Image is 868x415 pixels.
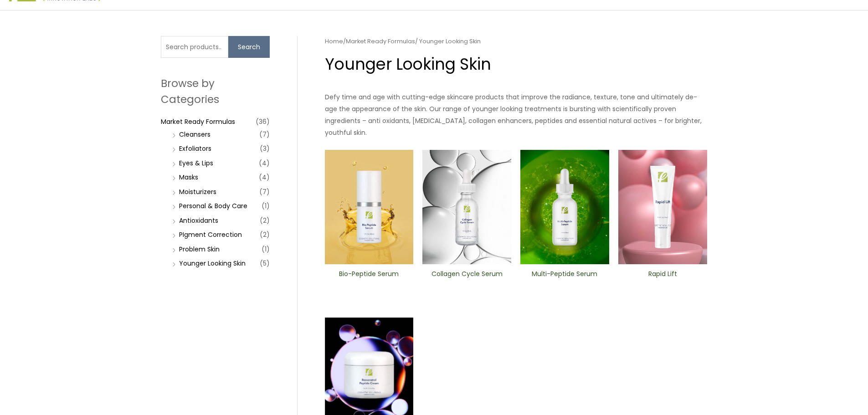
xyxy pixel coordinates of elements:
input: Search products… [161,36,228,58]
span: (5) [260,257,270,270]
h2: Multi-Peptide Serum [528,270,601,287]
a: Market Ready Formulas [161,117,235,126]
a: Exfoliators [179,144,211,153]
a: Bio-Peptide ​Serum [332,270,406,290]
img: Multi-Peptide ​Serum [520,150,609,265]
a: PIgment Correction [179,230,242,239]
a: Home [325,37,343,46]
h2: Rapid Lift [626,270,699,287]
span: (3) [260,142,270,155]
span: (4) [259,171,270,184]
img: Bio-Peptide ​Serum [325,150,414,265]
h2: Collagen Cycle Serum [430,270,503,287]
h1: Younger Looking Skin [325,53,707,75]
span: (4) [259,157,270,169]
span: (7) [259,185,270,198]
nav: Breadcrumb [325,36,707,47]
a: Collagen Cycle Serum [430,270,503,290]
h2: Browse by Categories [161,76,270,107]
a: Problem Skin [179,245,220,254]
span: (1) [262,243,270,256]
span: (1) [262,200,270,212]
a: Cleansers [179,130,211,139]
a: Market Ready Formulas [346,37,415,46]
a: Younger Looking Skin [179,259,246,268]
a: Personal & Body Care [179,201,247,210]
h2: Bio-Peptide ​Serum [332,270,406,287]
span: (7) [259,128,270,141]
button: Search [228,36,270,58]
a: Eyes & Lips [179,159,213,168]
a: Antioxidants [179,216,218,225]
span: (2) [260,214,270,227]
img: Collagen Cycle Serum [422,150,511,265]
a: Rapid Lift [626,270,699,290]
a: Multi-Peptide Serum [528,270,601,290]
span: (2) [260,228,270,241]
span: (36) [256,115,270,128]
a: Masks [179,173,198,182]
img: Rapid Lift [618,150,707,265]
p: Defy time and age with cutting-edge skincare products that improve the radiance, texture, tone an... [325,91,707,138]
a: Moisturizers [179,187,216,196]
